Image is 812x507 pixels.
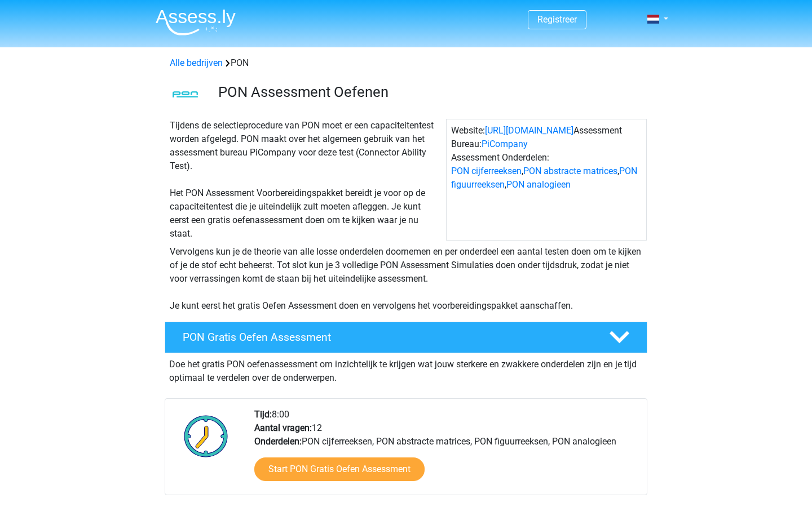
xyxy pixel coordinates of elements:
[254,457,425,481] a: Start PON Gratis Oefen Assessment
[165,353,647,385] div: Doe het gratis PON oefenassessment om inzichtelijk te krijgen wat jouw sterkere en zwakkere onder...
[451,166,637,190] a: PON figuurreeksen
[218,83,638,101] h3: PON Assessment Oefenen
[254,409,272,420] b: Tijd:
[165,245,647,313] div: Vervolgens kun je de theorie van alle losse onderdelen doornemen en per onderdeel een aantal test...
[451,166,522,176] a: PON cijferreeksen
[178,408,235,464] img: Klok
[170,57,223,68] a: Alle bedrijven
[446,119,647,241] div: Website: Assessment Bureau: Assessment Onderdelen: , , ,
[156,9,236,35] img: Assessly
[485,125,573,136] a: [URL][DOMAIN_NAME]
[160,322,652,353] a: PON Gratis Oefen Assessment
[165,56,647,70] div: PON
[523,166,617,176] a: PON abstracte matrices
[165,119,446,241] div: Tijdens de selectieprocedure van PON moet er een capaciteitentest worden afgelegd. PON maakt over...
[537,14,577,25] a: Registreer
[254,422,312,433] b: Aantal vragen:
[254,436,302,447] b: Onderdelen:
[482,139,528,149] a: PiCompany
[506,179,571,190] a: PON analogieen
[246,408,646,495] div: 8:00 12 PON cijferreeksen, PON abstracte matrices, PON figuurreeksen, PON analogieen
[183,331,591,344] h4: PON Gratis Oefen Assessment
